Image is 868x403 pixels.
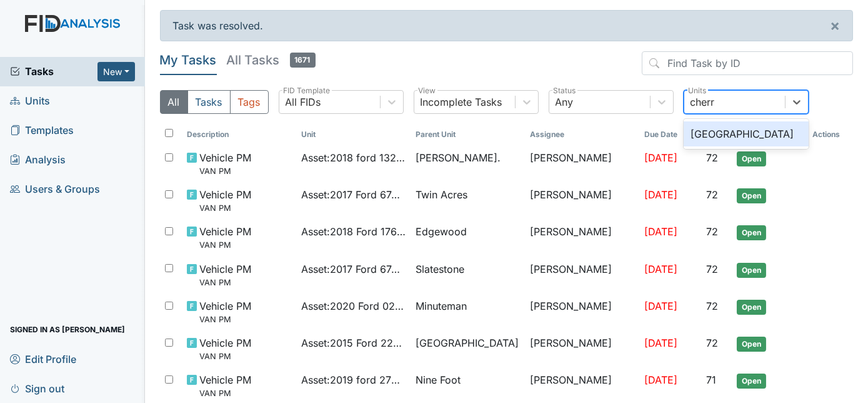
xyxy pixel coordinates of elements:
button: × [817,11,852,41]
button: Tasks [187,90,231,114]
span: 72 [706,188,718,201]
small: VAN PM [199,239,251,251]
span: [DATE] [644,263,677,275]
span: Edgewood [416,224,467,239]
span: [DATE] [644,374,677,386]
span: [PERSON_NAME]. [416,150,501,165]
th: Toggle SortBy [411,124,525,145]
div: Incomplete Tasks [421,94,502,110]
span: Open [737,225,766,240]
span: Open [737,337,766,352]
span: Vehicle PM VAN PM [199,372,251,399]
span: Open [737,300,766,315]
td: [PERSON_NAME] [525,219,639,256]
span: Open [737,151,766,166]
td: [PERSON_NAME] [525,330,639,367]
span: Users & Groups [10,180,100,199]
span: Asset : 2017 Ford 67436 [301,262,406,277]
span: 72 [706,263,718,275]
span: [DATE] [644,188,677,201]
td: [PERSON_NAME] [525,145,639,182]
span: 71 [706,374,716,386]
span: Slatestone [416,262,464,277]
span: 1671 [290,53,316,68]
td: [PERSON_NAME] [525,182,639,219]
span: Vehicle PM VAN PM [199,224,251,251]
input: Toggle All Rows Selected [165,129,173,137]
th: Actions [807,124,853,145]
span: [DATE] [644,300,677,312]
span: Asset : 2015 Ford 22364 [301,335,406,350]
span: 72 [706,225,718,238]
h5: All Tasks [227,51,316,69]
span: Edit Profile [10,349,76,369]
span: Asset : 2018 ford 13242 [301,150,406,165]
small: VAN PM [199,387,251,399]
span: 72 [706,337,718,349]
span: Twin Acres [416,187,467,202]
small: VAN PM [199,165,251,177]
div: Any [556,94,574,110]
span: Minuteman [416,298,467,314]
span: [DATE] [644,337,677,349]
span: Asset : 2017 Ford 67435 [301,187,406,202]
small: VAN PM [199,350,251,362]
span: Vehicle PM VAN PM [199,187,251,214]
input: Find Task by ID [642,51,853,75]
span: Open [737,188,766,203]
span: Vehicle PM VAN PM [199,298,251,325]
span: Asset : 2020 Ford 02107 [301,298,406,314]
span: Vehicle PM VAN PM [199,262,251,288]
td: [PERSON_NAME] [525,293,639,330]
a: Tasks [10,64,97,79]
button: All [160,90,188,114]
th: Toggle SortBy [182,124,296,145]
div: All FIDs [286,94,321,110]
span: 72 [706,300,718,312]
small: VAN PM [199,202,251,214]
span: Units [10,91,50,111]
span: [GEOGRAPHIC_DATA] [416,335,519,350]
th: Toggle SortBy [296,124,411,145]
span: Asset : 2018 Ford 17643 [301,224,406,239]
span: Asset : 2019 ford 27549 [301,372,406,387]
td: [PERSON_NAME] [525,257,639,293]
span: Analysis [10,150,66,170]
span: Sign out [10,379,64,398]
span: × [830,16,840,34]
div: Task was resolved. [160,10,854,41]
button: Tags [230,90,269,114]
div: Type filter [160,90,269,114]
span: Vehicle PM VAN PM [199,335,251,362]
span: Nine Foot [416,372,461,387]
button: New [97,62,135,81]
span: Signed in as [PERSON_NAME] [10,320,125,339]
span: Templates [10,121,74,140]
th: Toggle SortBy [639,124,701,145]
span: Open [737,374,766,389]
span: Vehicle PM VAN PM [199,150,251,177]
small: VAN PM [199,277,251,288]
span: 72 [706,151,718,164]
th: Assignee [525,124,639,145]
h5: My Tasks [160,51,217,69]
span: [DATE] [644,151,677,164]
span: [DATE] [644,225,677,238]
small: VAN PM [199,314,251,325]
span: Open [737,263,766,278]
div: [GEOGRAPHIC_DATA] [684,121,809,146]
